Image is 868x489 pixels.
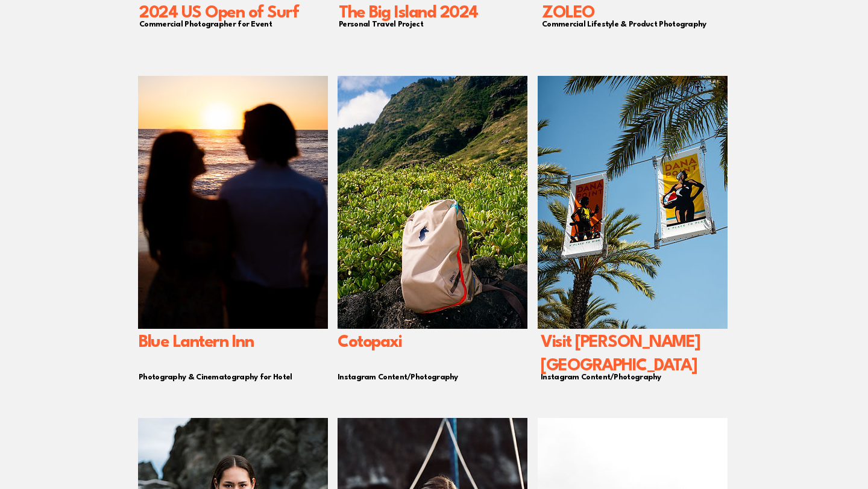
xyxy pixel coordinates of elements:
img: Blue Lantern Inn Final (111 of 143).jpg [138,76,328,329]
span: Instagram Content/Photography [541,373,661,381]
span: Commercial Lifestyle & Product Photography [542,20,706,28]
img: Oahu 2024 (16 of 33).jpg [338,76,527,329]
span: The Big Island 2024 [339,5,478,22]
span: Cotopaxi [338,334,401,351]
span: ZOLEO [542,5,595,22]
span: Visit [PERSON_NAME][GEOGRAPHIC_DATA] [541,334,700,375]
span: Personal Travel Project [339,20,423,28]
img: Blue Lantern Inn Final (36 of 143).jpg [538,76,728,329]
span: Photography & Cinematography for Hotel [139,373,292,381]
span: Blue Lantern Inn [139,334,253,351]
span: Instagram Content/Photography [338,373,458,381]
span: Commercial Photographer for Event [139,20,272,28]
span: 2024 US Open of Surf [139,5,298,22]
